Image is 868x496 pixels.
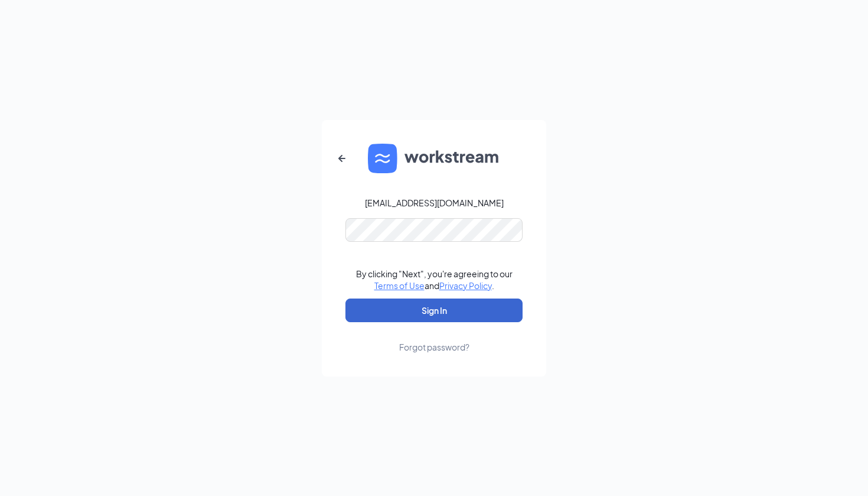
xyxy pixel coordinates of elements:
a: Terms of Use [374,280,425,291]
a: Privacy Policy [439,280,492,291]
svg: ArrowLeftNew [335,151,349,166]
button: ArrowLeftNew [328,144,356,173]
div: By clicking "Next", you're agreeing to our and . [356,268,513,291]
button: Sign In [345,299,523,322]
a: Forgot password? [399,322,469,353]
img: WS logo and Workstream text [368,144,500,173]
div: [EMAIL_ADDRESS][DOMAIN_NAME] [365,197,504,209]
div: Forgot password? [399,341,469,353]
